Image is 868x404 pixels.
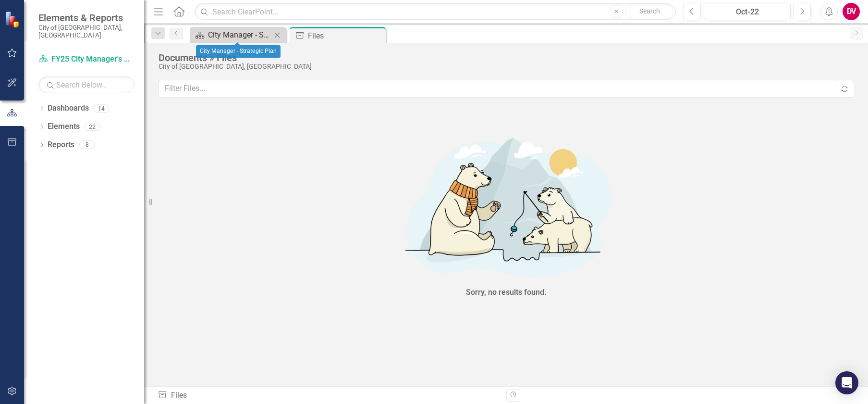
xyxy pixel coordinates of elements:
[196,45,281,58] div: City Manager - Strategic Plan
[94,104,109,113] div: 14
[79,141,95,149] div: 8
[704,3,791,20] button: Oct-22
[85,123,100,131] div: 22
[158,390,499,401] div: Files
[38,54,134,65] a: FY25 City Manager's Office
[835,371,858,394] div: Open Intercom Messenger
[38,24,134,39] small: City of [GEOGRAPHIC_DATA], [GEOGRAPHIC_DATA]
[38,76,134,93] input: Search Below...
[48,121,80,132] a: Elements
[48,103,89,114] a: Dashboards
[466,287,547,298] div: Sorry, no results found.
[159,80,836,98] input: Filter Files...
[843,3,860,20] button: DV
[308,30,383,42] div: Files
[195,3,676,20] input: Search ClearPoint...
[5,11,22,28] img: ClearPoint Strategy
[159,63,849,70] div: City of [GEOGRAPHIC_DATA], [GEOGRAPHIC_DATA]
[639,7,660,15] span: Search
[208,29,271,41] div: City Manager - Strategic Plan
[48,139,74,151] a: Reports
[625,5,673,18] button: Search
[159,52,849,63] div: Documents » Files
[362,127,650,285] img: No results found
[38,12,134,24] span: Elements & Reports
[707,6,787,18] div: Oct-22
[192,29,271,41] a: City Manager - Strategic Plan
